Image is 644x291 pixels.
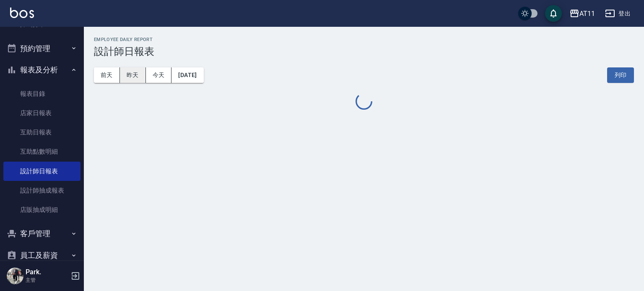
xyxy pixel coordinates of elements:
a: 互助日報表 [3,123,80,142]
a: 互助點數明細 [3,142,80,161]
h5: Park. [26,268,68,276]
button: 昨天 [120,67,146,83]
a: 設計師抽成報表 [3,181,80,200]
button: 列印 [607,67,634,83]
a: 報表目錄 [3,84,80,103]
img: Logo [10,8,34,18]
a: 店販抽成明細 [3,200,80,219]
button: 報表及分析 [3,59,80,81]
a: 設計師日報表 [3,162,80,181]
button: 登出 [602,6,634,21]
h2: Employee Daily Report [94,37,634,42]
h3: 設計師日報表 [94,46,634,57]
button: 預約管理 [3,38,80,59]
button: save [545,5,562,22]
img: Person [7,268,23,284]
button: 客戶管理 [3,223,80,245]
p: 主管 [26,276,68,284]
button: 員工及薪資 [3,245,80,266]
a: 店家日報表 [3,103,80,123]
button: 今天 [146,67,172,83]
div: AT11 [579,8,595,19]
button: 前天 [94,67,120,83]
button: AT11 [566,5,598,22]
button: [DATE] [171,67,203,83]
